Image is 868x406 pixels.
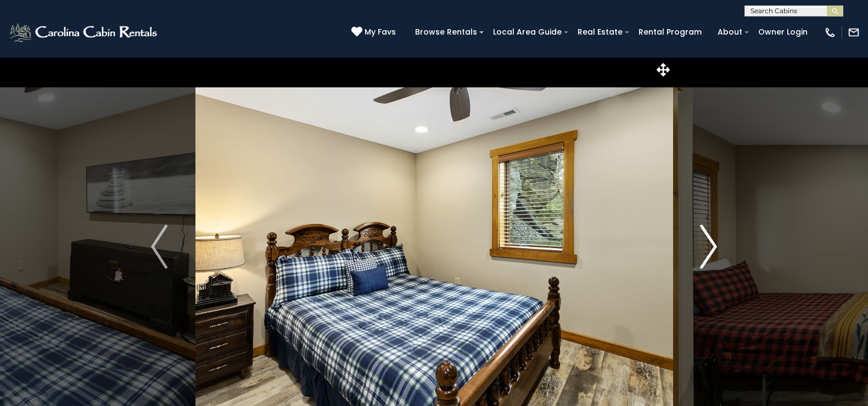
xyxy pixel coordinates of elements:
[365,26,396,38] span: My Favs
[701,225,717,269] img: arrow
[351,26,399,38] a: My Favs
[753,24,813,41] a: Owner Login
[848,26,860,38] img: mail-regular-white.png
[633,24,707,41] a: Rental Program
[151,225,167,269] img: arrow
[712,24,748,41] a: About
[488,24,567,41] a: Local Area Guide
[410,24,483,41] a: Browse Rentals
[572,24,628,41] a: Real Estate
[824,26,836,38] img: phone-regular-white.png
[8,21,160,43] img: White-1-2.png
